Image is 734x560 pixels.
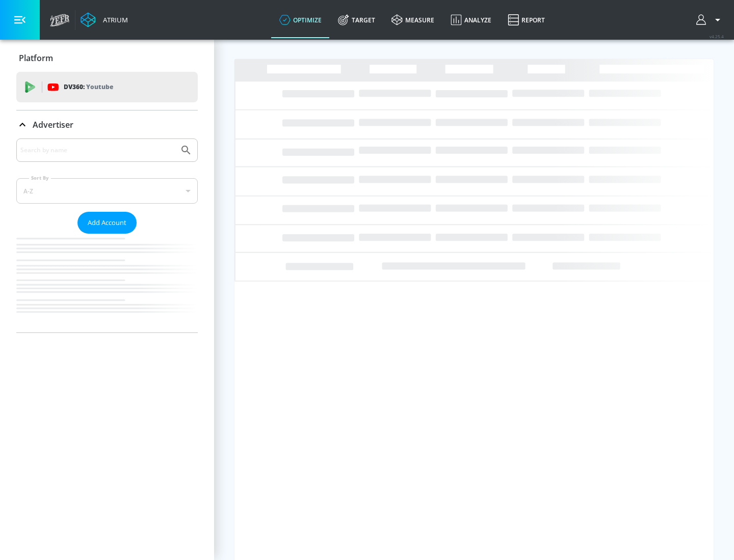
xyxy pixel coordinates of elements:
[383,2,442,38] a: measure
[16,110,198,139] div: Advertiser
[19,52,53,64] p: Platform
[16,72,198,102] div: DV360: Youtube
[271,2,330,38] a: optimize
[29,175,51,181] label: Sort By
[442,2,500,38] a: Analyze
[20,144,175,157] input: Search by name
[330,2,383,38] a: Target
[81,12,128,27] a: Atrium
[88,217,126,229] span: Add Account
[710,34,724,39] span: v 4.25.4
[16,44,198,72] div: Platform
[33,119,73,130] p: Advertiser
[77,212,137,234] button: Add Account
[86,81,113,92] p: Youtube
[500,2,553,38] a: Report
[16,138,198,332] div: Advertiser
[16,178,198,204] div: A-Z
[64,81,113,93] p: DV360:
[16,234,198,332] nav: list of Advertiser
[99,15,128,24] div: Atrium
